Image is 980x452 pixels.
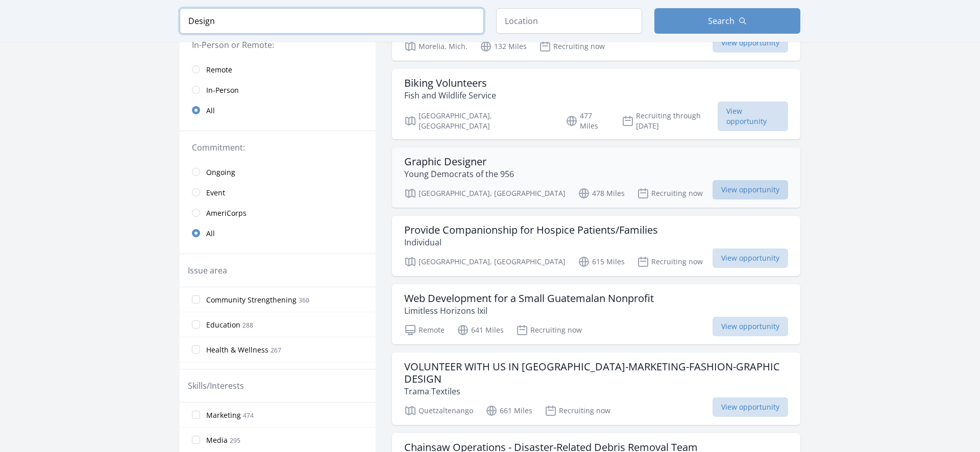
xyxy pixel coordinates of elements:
[496,8,642,34] input: Location
[404,236,658,248] p: Individual
[206,295,297,305] span: Community Strengthening
[404,77,496,89] h3: Biking Volunteers
[192,436,200,444] input: Media 295
[713,33,788,53] span: View opportunity
[404,168,514,180] p: Young Democrats of the 956
[457,324,504,336] p: 641 Miles
[654,8,800,34] button: Search
[206,85,239,95] span: In-Person
[637,187,703,199] p: Recruiting now
[206,106,215,116] span: All
[404,111,553,131] p: [GEOGRAPHIC_DATA], [GEOGRAPHIC_DATA]
[180,223,376,243] a: All
[392,353,800,425] a: VOLUNTEER WITH US IN [GEOGRAPHIC_DATA]-MARKETING-FASHION-GRAPHIC DESIGN Trama Textiles Quetzalten...
[713,317,788,336] span: View opportunity
[392,147,800,208] a: Graphic Designer Young Democrats of the 956 [GEOGRAPHIC_DATA], [GEOGRAPHIC_DATA] 478 Miles Recrui...
[206,188,225,198] span: Event
[206,229,215,239] span: All
[708,15,734,27] span: Search
[578,187,625,199] p: 478 Miles
[392,284,800,344] a: Web Development for a Small Guatemalan Nonprofit Limitless Horizons Ixil Remote 641 Miles Recruit...
[404,405,473,417] p: Quetzaltenango
[192,411,200,419] input: Marketing 474
[566,111,609,131] p: 477 Miles
[206,320,240,330] span: Education
[404,385,788,397] p: Trama Textiles
[206,410,241,420] span: Marketing
[404,256,566,268] p: [GEOGRAPHIC_DATA], [GEOGRAPHIC_DATA]
[713,248,788,268] span: View opportunity
[206,345,268,355] span: Health & Wellness
[192,320,200,329] input: Education 288
[180,100,376,120] a: All
[404,224,658,236] h3: Provide Companionship for Hospice Patients/Families
[404,156,514,168] h3: Graphic Designer
[192,141,363,154] legend: Commitment:
[180,80,376,100] a: In-Person
[404,305,654,317] p: Limitless Horizons Ixil
[271,346,281,355] span: 267
[404,40,468,53] p: Morelia, Mich.
[299,296,309,305] span: 360
[480,40,527,53] p: 132 Miles
[192,345,200,354] input: Health & Wellness 267
[180,182,376,203] a: Event
[206,208,247,218] span: AmeriCorps
[206,167,235,178] span: Ongoing
[206,435,228,445] span: Media
[180,203,376,223] a: AmeriCorps
[516,324,582,336] p: Recruiting now
[192,295,200,304] input: Community Strengthening 360
[545,405,610,417] p: Recruiting now
[242,321,253,330] span: 288
[404,292,654,305] h3: Web Development for a Small Guatemalan Nonprofit
[188,380,244,392] legend: Skills/Interests
[180,8,484,34] input: Keyword
[578,256,625,268] p: 615 Miles
[713,397,788,417] span: View opportunity
[188,264,227,277] legend: Issue area
[192,39,363,51] legend: In-Person or Remote:
[404,324,445,336] p: Remote
[539,40,605,53] p: Recruiting now
[180,162,376,182] a: Ongoing
[206,65,232,75] span: Remote
[622,111,718,131] p: Recruiting through [DATE]
[392,216,800,276] a: Provide Companionship for Hospice Patients/Families Individual [GEOGRAPHIC_DATA], [GEOGRAPHIC_DAT...
[404,187,566,199] p: [GEOGRAPHIC_DATA], [GEOGRAPHIC_DATA]
[485,405,532,417] p: 661 Miles
[404,89,496,102] p: Fish and Wildlife Service
[243,411,254,420] span: 474
[404,361,788,385] h3: VOLUNTEER WITH US IN [GEOGRAPHIC_DATA]-MARKETING-FASHION-GRAPHIC DESIGN
[718,102,788,131] span: View opportunity
[637,256,703,268] p: Recruiting now
[180,59,376,80] a: Remote
[392,69,800,139] a: Biking Volunteers Fish and Wildlife Service [GEOGRAPHIC_DATA], [GEOGRAPHIC_DATA] 477 Miles Recrui...
[230,436,240,445] span: 295
[713,180,788,199] span: View opportunity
